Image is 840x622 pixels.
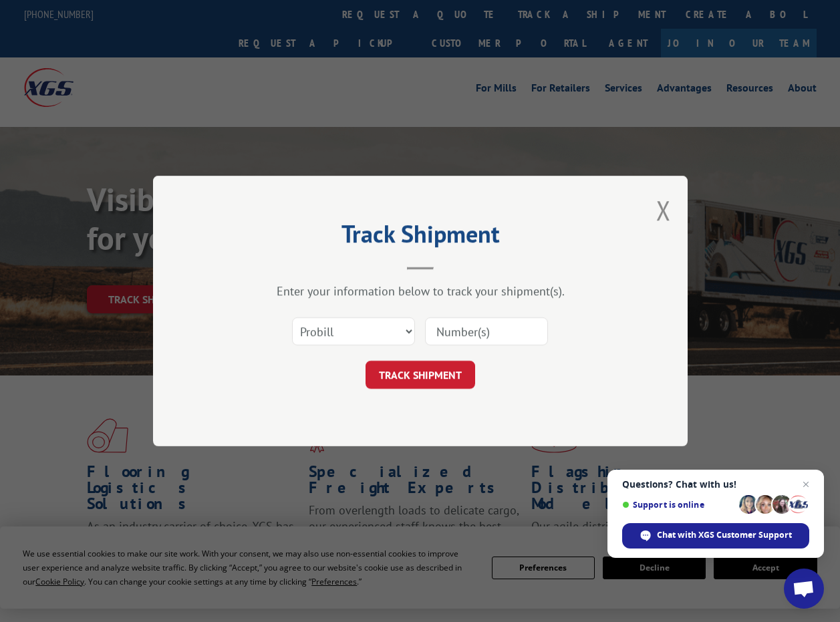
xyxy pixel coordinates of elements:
[366,361,475,389] button: TRACK SHIPMENT
[784,569,824,609] div: Open chat
[425,317,548,345] input: Number(s)
[220,283,621,299] div: Enter your information below to track your shipment(s).
[622,500,734,510] span: Support is online
[798,476,814,492] span: Close chat
[622,523,809,549] div: Chat with XGS Customer Support
[656,192,671,228] button: Close modal
[220,224,621,250] h2: Track Shipment
[622,479,809,490] span: Questions? Chat with us!
[657,529,792,541] span: Chat with XGS Customer Support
